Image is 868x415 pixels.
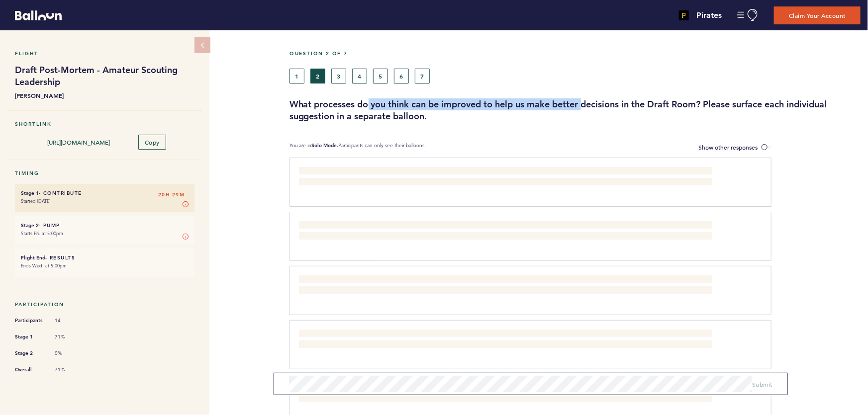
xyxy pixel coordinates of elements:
[21,230,63,237] time: Starts Fri. at 5:00pm
[752,379,772,389] button: Submit
[289,50,861,57] h5: Question 2 of 7
[21,222,39,229] small: Stage 2
[289,98,861,122] h3: What processes do you think can be improved to help us make better decisions in the Draft Room? P...
[7,10,62,20] a: Balloon
[145,138,160,146] span: Copy
[15,332,45,342] span: Stage 1
[394,69,409,83] button: 6
[299,331,666,348] span: I think if we are going to have PD guys talk in the room they need to be closer to the horseshoe....
[698,143,758,151] span: Show other responses
[15,316,45,326] span: Participants
[310,69,325,83] button: 2
[737,9,759,21] button: Manage Account
[21,190,39,196] small: Stage 1
[352,69,367,83] button: 4
[55,333,85,340] span: 71%
[15,121,194,127] h5: Shortlink
[15,170,194,176] h5: Timing
[21,190,189,196] h6: - Contribute
[138,135,166,150] button: Copy
[299,222,709,240] span: Would politely eliminate those from the room who are not DIRECTLY involved in or impacted the dra...
[158,190,185,200] span: 20H 29M
[21,254,189,261] h6: - Results
[55,366,85,373] span: 71%
[299,168,698,186] span: Would suggest grabbing an extra 30 min to an hour and providing the opportunity for each Regional...
[15,10,62,20] svg: Balloon
[752,380,772,388] span: Submit
[299,276,709,294] span: Being asked to be reliant on and aware of the model grade when we are ranking players in our exer...
[373,69,388,83] button: 5
[15,348,45,358] span: Stage 2
[331,69,346,83] button: 3
[55,317,85,324] span: 14
[21,254,45,261] small: Flight End
[774,6,861,24] button: Claim Your Account
[21,262,67,269] time: Ends Wed. at 5:00pm
[289,142,426,153] p: You are in Participants can only see their balloons.
[21,198,50,204] time: Started [DATE]
[312,142,339,149] b: Solo Mode.
[15,50,194,57] h5: Flight
[15,90,194,100] b: [PERSON_NAME]
[696,9,722,21] h4: Pirates
[415,69,430,83] button: 7
[15,301,194,308] h5: Participation
[289,69,304,83] button: 1
[21,222,189,229] h6: - Pump
[15,365,45,375] span: Overall
[15,64,194,88] h1: Draft Post-Mortem - Amateur Scouting Leadership
[55,350,85,357] span: 0%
